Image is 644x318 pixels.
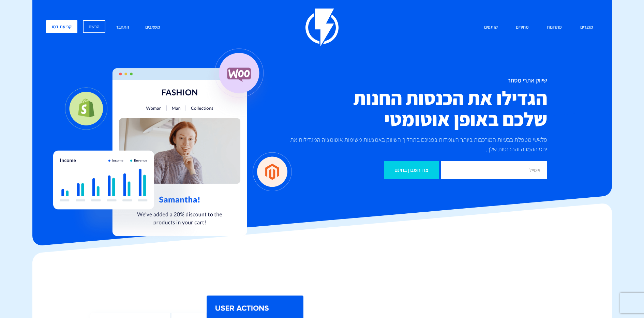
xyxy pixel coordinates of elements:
[511,20,534,35] a: מחירים
[111,20,134,35] a: התחבר
[542,20,567,35] a: פתרונות
[46,20,77,33] a: קביעת דמו
[384,161,439,179] input: צרו חשבון בחינם
[479,20,503,35] a: שותפים
[281,77,547,84] h1: שיווק אתרי מסחר
[281,87,547,130] h2: הגדילו את הכנסות החנות שלכם באופן אוטומטי
[140,20,165,35] a: משאבים
[83,20,105,33] a: הרשם
[441,161,547,179] input: אימייל
[575,20,598,35] a: מוצרים
[281,135,547,154] p: פלאשי מטפלת בבעיות המורכבות ביותר העומדות בפניכם בתהליך השיווק באמצעות משימות אוטומציה המגדילות א...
